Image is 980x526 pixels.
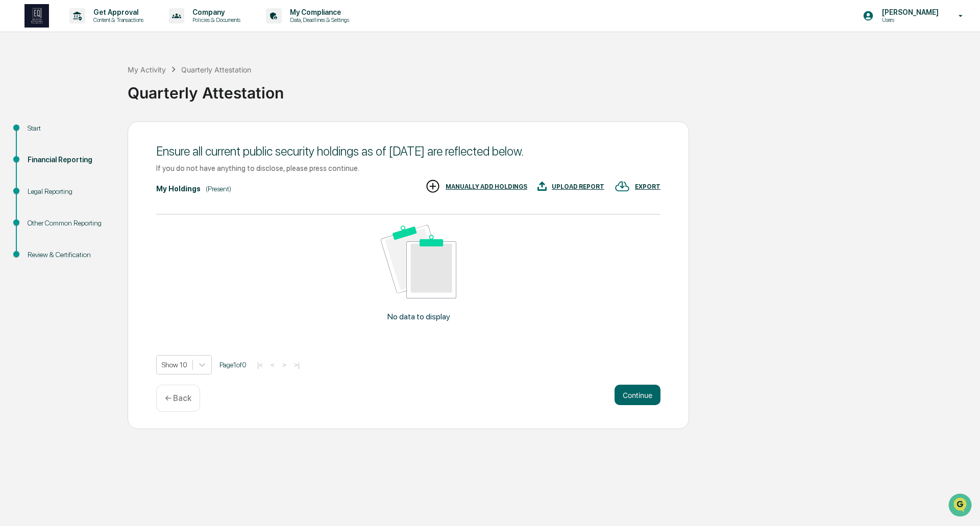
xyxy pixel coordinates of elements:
[174,81,186,93] button: Start new chat
[85,16,149,23] p: Content & Transactions
[874,16,944,23] p: Users
[219,361,247,369] span: Page 1 of 0
[537,179,547,194] img: UPLOAD REPORT
[615,179,630,194] img: EXPORT
[635,183,660,190] div: EXPORT
[947,492,975,520] iframe: Open customer support
[156,185,201,193] div: My Holdings
[128,65,166,74] div: My Activity
[181,65,251,74] div: Quarterly Attestation
[254,361,266,369] button: |<
[615,385,660,405] button: Continue
[84,129,127,139] span: Attestations
[446,183,527,190] div: MANUALLY ADD HOLDINGS
[282,16,354,23] p: Data, Deadlines & Settings
[6,144,68,162] a: 🔎Data Lookup
[20,148,64,158] span: Data Lookup
[28,186,111,197] div: Legal Reporting
[291,361,303,369] button: >|
[10,21,186,38] p: How can we help?
[874,8,944,16] p: [PERSON_NAME]
[184,16,246,23] p: Policies & Documents
[165,393,191,403] p: ← Back
[156,144,660,159] div: Ensure all current public security holdings as of [DATE] are reflected below.
[74,130,82,138] div: 🗄️
[184,8,246,16] p: Company
[10,149,18,157] div: 🔎
[35,78,167,88] div: Start new chat
[102,173,124,181] span: Pylon
[425,179,440,194] img: MANUALLY ADD HOLDINGS
[10,78,29,96] img: 1746055101610-c473b297-6a78-478c-a979-82029cc54cd1
[72,172,124,181] a: Powered byPylon
[206,185,231,193] div: (Present)
[28,218,111,229] div: Other Common Reporting
[381,225,456,299] img: No data
[20,129,66,139] span: Preclearance
[128,76,975,102] div: Quarterly Attestation
[156,164,660,172] div: If you do not have anything to disclose, please press continue.
[28,249,111,260] div: Review & Certification
[28,155,111,165] div: Financial Reporting
[279,361,289,369] button: >
[6,124,70,143] a: 🖐️Preclearance
[552,183,604,190] div: UPLOAD REPORT
[24,4,49,28] img: logo
[10,130,18,138] div: 🖐️
[35,88,129,96] div: We're available if you need us!
[282,8,354,16] p: My Compliance
[28,123,111,134] div: Start
[70,124,131,143] a: 🗄️Attestations
[387,312,450,321] p: No data to display
[85,8,149,16] p: Get Approval
[267,361,278,369] button: <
